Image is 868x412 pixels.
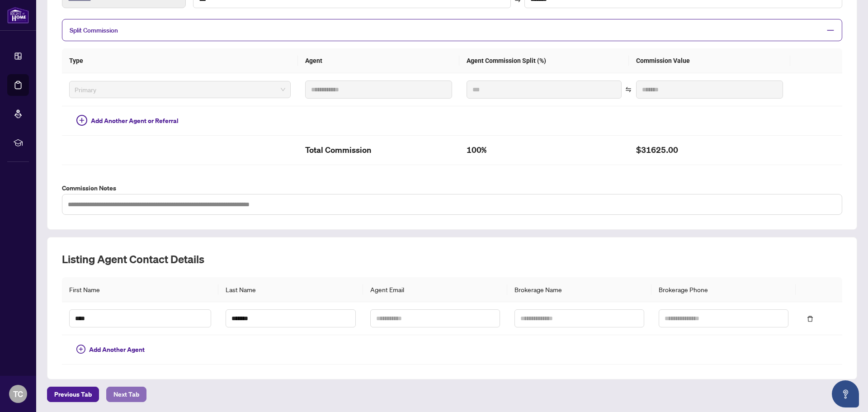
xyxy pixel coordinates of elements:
[54,387,92,402] span: Previous Tab
[459,48,629,73] th: Agent Commission Split (%)
[62,252,842,266] h2: Listing Agent Contact Details
[507,277,651,302] th: Brokerage Name
[70,26,118,34] span: Split Commission
[629,48,790,73] th: Commission Value
[636,143,783,157] h2: $31625.00
[218,277,363,302] th: Last Name
[62,277,218,302] th: First Name
[7,7,29,24] img: logo
[298,48,459,73] th: Agent
[75,83,285,96] span: Primary
[113,387,139,402] span: Next Tab
[62,48,298,73] th: Type
[89,345,145,355] span: Add Another Agent
[62,19,842,41] div: Split Commission
[69,342,152,357] button: Add Another Agent
[76,115,87,126] span: plus-circle
[47,387,99,402] button: Previous Tab
[832,380,859,407] button: Open asap
[807,316,813,322] span: delete
[76,345,85,354] span: plus-circle
[651,277,796,302] th: Brokerage Phone
[62,183,842,193] label: Commission Notes
[69,114,186,128] button: Add Another Agent or Referral
[363,277,507,302] th: Agent Email
[91,116,179,126] span: Add Another Agent or Referral
[826,26,835,34] span: minus
[467,143,622,157] h2: 100%
[625,86,632,93] span: swap
[106,387,146,402] button: Next Tab
[13,388,23,400] span: TC
[305,143,452,157] h2: Total Commission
